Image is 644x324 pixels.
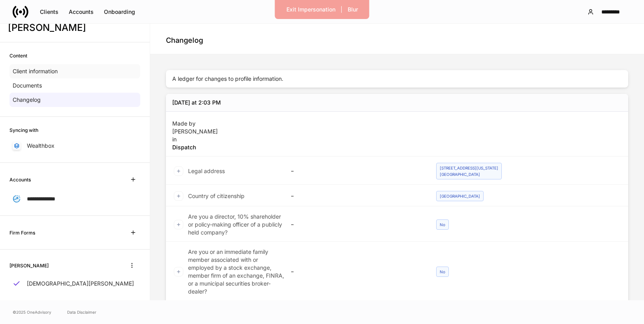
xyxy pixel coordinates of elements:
[13,82,42,90] p: Documents
[286,7,335,12] div: Exit Impersonation
[9,126,38,134] h6: Syncing with
[343,3,363,16] button: Blur
[9,78,140,93] a: Documents
[27,280,134,288] p: [DEMOGRAPHIC_DATA][PERSON_NAME]
[13,96,41,104] p: Changelog
[13,67,58,75] p: Client information
[188,248,285,295] p: Are you or an immediate family member associated with or employed by a stock exchange, member fir...
[440,166,498,170] span: [STREET_ADDRESS][US_STATE]
[9,64,140,78] a: Client information
[188,167,225,175] p: Legal address
[291,167,294,175] h6: –
[291,268,294,275] h6: –
[436,267,449,277] div: No
[9,276,140,291] a: [DEMOGRAPHIC_DATA][PERSON_NAME]
[281,3,341,16] button: Exit Impersonation
[69,9,94,15] div: Accounts
[440,172,480,177] span: [GEOGRAPHIC_DATA]
[9,176,31,183] h6: Accounts
[172,116,218,151] div: Made by in
[436,219,449,230] div: No
[172,128,218,135] p: [PERSON_NAME]
[27,142,55,150] p: Wealthbox
[166,36,203,45] h4: Changelog
[166,70,628,88] div: A ledger for changes to profile information.
[188,192,245,200] p: Country of citizenship
[67,309,96,315] a: Data Disclaimer
[172,143,218,151] h5: Dispatch
[9,229,35,236] h6: Firm Forms
[436,191,484,201] div: [GEOGRAPHIC_DATA]
[9,52,27,59] h6: Content
[291,221,294,228] h6: –
[40,9,58,15] div: Clients
[348,7,358,12] div: Blur
[188,213,285,236] p: Are you a director, 10% shareholder or policy-making officer of a publicly held company?
[172,99,221,107] div: [DATE] at 2:03 PM
[104,9,135,15] div: Onboarding
[9,139,140,153] a: Wealthbox
[9,262,49,269] h6: [PERSON_NAME]
[291,192,294,200] h6: –
[13,309,51,315] span: © 2025 OneAdvisory
[99,6,140,18] button: Onboarding
[35,6,64,18] button: Clients
[9,93,140,107] a: Changelog
[64,6,99,18] button: Accounts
